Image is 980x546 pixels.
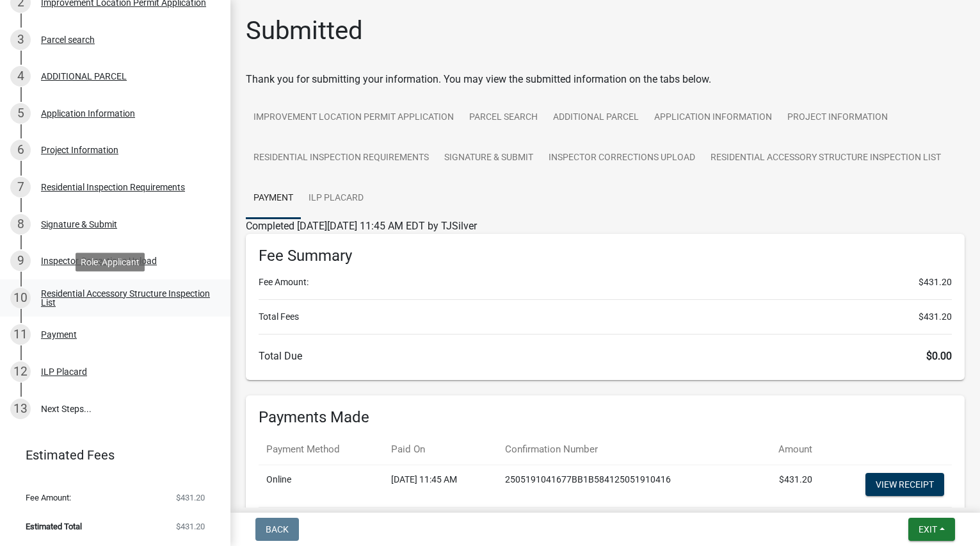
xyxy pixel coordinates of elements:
th: Payment Method [259,434,383,465]
th: Amount [751,434,820,465]
span: Completed [DATE][DATE] 11:45 AM EDT by TJSilver [246,220,477,232]
a: View receipt [865,473,944,496]
div: Residential Inspection Requirements [41,183,185,192]
a: ILP Placard [301,178,371,219]
div: 10 [10,288,31,308]
div: Application Information [41,109,135,118]
div: 4 [10,66,31,87]
th: Confirmation Number [497,434,751,465]
div: ADDITIONAL PARCEL [41,72,127,81]
li: Total Fees [259,310,952,324]
div: 3 [10,29,31,50]
div: 5 [10,103,31,124]
a: Signature & Submit [437,138,541,179]
div: Parcel search [41,35,95,44]
a: Project Information [780,97,896,138]
div: 9 [10,251,31,271]
div: 11 [10,324,31,345]
span: Fee Amount: [26,493,71,502]
div: 12 [10,361,31,382]
div: Payment [41,330,77,339]
span: Exit [919,524,937,534]
div: 6 [10,140,31,160]
a: Payment [246,178,301,219]
td: $431.20 [259,507,820,536]
span: Estimated Total [26,522,82,531]
a: Application Information [647,97,780,138]
span: $431.20 [919,276,952,289]
a: ADDITIONAL PARCEL [545,97,647,138]
li: Fee Amount: [259,276,952,289]
span: $0.00 [926,350,952,362]
div: Residential Accessory Structure Inspection List [41,289,210,307]
span: $431.20 [176,493,205,502]
a: Residential Accessory Structure Inspection List [703,138,949,179]
div: Role: Applicant [76,252,145,271]
h6: Total Due [259,350,952,362]
span: $431.20 [919,310,952,324]
td: 2505191041677BB1B584125051910416 [497,465,751,507]
div: Thank you for submitting your information. You may view the submitted information on the tabs below. [246,72,965,87]
a: Residential Inspection Requirements [246,138,437,179]
div: 13 [10,399,31,419]
div: Project Information [41,145,118,154]
div: ILP Placard [41,367,87,376]
a: Estimated Fees [10,442,210,468]
div: 8 [10,214,31,235]
th: Paid On [383,434,497,465]
div: 7 [10,177,31,197]
span: $431.20 [176,522,205,531]
a: Parcel search [462,97,545,138]
td: [DATE] 11:45 AM [383,465,497,507]
a: Improvement Location Permit Application [246,97,462,138]
h6: Fee Summary [259,247,952,265]
h6: Payments Made [259,408,952,427]
td: Online [259,465,383,507]
div: Signature & Submit [41,220,117,229]
div: Inspector Corrections Upload [41,256,157,265]
td: $431.20 [751,465,820,507]
a: Inspector Corrections Upload [541,138,703,179]
span: Back [266,524,289,534]
button: Exit [908,518,955,541]
button: Back [255,518,299,541]
h1: Submitted [246,15,363,46]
